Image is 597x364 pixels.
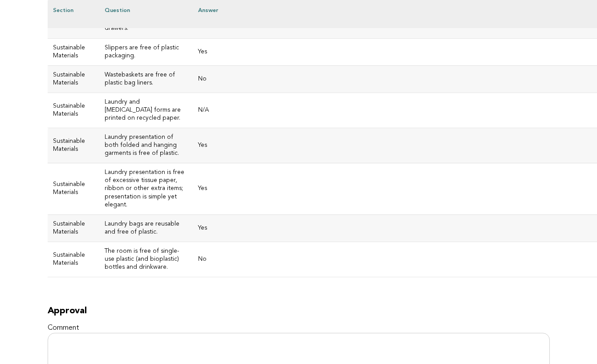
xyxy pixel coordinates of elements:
label: Comment [48,324,550,333]
td: Sustainable Materials [48,242,99,277]
h3: Laundry bags are reusable and free of plastic. [105,220,187,236]
td: Yes [193,38,594,65]
td: Yes [193,214,594,242]
td: Sustainable Materials [48,38,99,65]
h3: Slippers are free of plastic packaging. [105,44,187,60]
td: No [193,242,594,277]
td: Yes [193,163,594,214]
h3: Laundry and [MEDICAL_DATA] forms are printed on recycled paper. [105,98,187,122]
td: Sustainable Materials [48,128,99,163]
td: Sustainable Materials [48,163,99,214]
td: Sustainable Materials [48,93,99,128]
h3: Laundry presentation is free of excessive tissue paper, ribbon or other extra items; presentation... [105,169,187,209]
td: Sustainable Materials [48,65,99,93]
h3: The room is free of single-use plastic (and bioplastic) bottles and drinkware. [105,247,187,271]
td: Sustainable Materials [48,214,99,242]
td: Yes [193,128,594,163]
h3: Laundry presentation of both folded and hanging garments is free of plastic. [105,133,187,158]
td: No [193,65,594,93]
h3: Wastebaskets are free of plastic bag liners. [105,71,187,87]
td: N/A [193,93,594,128]
h2: Approval [48,306,550,316]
